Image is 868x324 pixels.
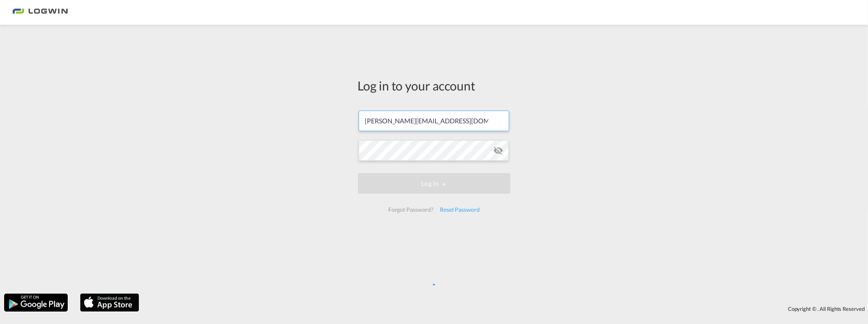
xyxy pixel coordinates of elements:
[143,302,868,316] div: Copyright © . All Rights Reserved
[358,173,511,194] button: LOGIN
[79,293,140,312] img: apple.png
[385,202,437,217] div: Forgot Password?
[12,3,68,22] img: 2761ae10d95411efa20a1f5e0282d2d7.png
[493,146,503,155] md-icon: icon-eye-off
[437,202,483,217] div: Reset Password
[359,111,509,131] input: Enter email/phone number
[358,77,511,94] div: Log in to your account
[3,293,69,312] img: google.png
